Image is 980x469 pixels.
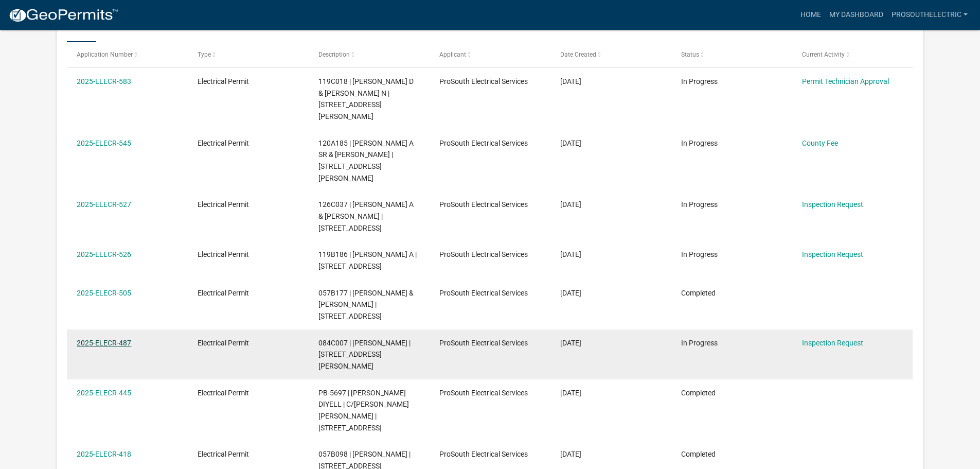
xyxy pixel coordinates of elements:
a: Inspection Request [802,250,863,258]
a: 2025-ELECR-583 [77,77,131,85]
span: ProSouth Electrical Services [439,339,528,347]
span: In Progress [681,339,718,347]
datatable-header-cell: Application Number [67,42,188,67]
a: 2025-ELECR-505 [77,289,131,297]
span: In Progress [681,200,718,209]
span: Electrical Permit [198,339,249,347]
span: Electrical Permit [198,450,249,458]
a: Prosouthelectric [887,5,972,25]
datatable-header-cell: Description [309,42,430,67]
span: ProSouth Electrical Services [439,289,528,297]
span: Electrical Permit [198,139,249,147]
span: 09/22/2025 [560,139,581,147]
span: Completed [681,289,716,297]
span: Applicant [439,51,466,58]
span: 09/15/2025 [560,250,581,258]
span: Status [681,51,699,58]
span: ProSouth Electrical Services [439,139,528,147]
span: Completed [681,450,716,458]
span: ProSouth Electrical Services [439,389,528,397]
span: Electrical Permit [198,250,249,258]
span: Type [198,51,211,58]
span: ProSouth Electrical Services [439,250,528,258]
span: 126C037 | ADAMS SUSAN A & LOUIS O | 108 ROCKVILLE SPRINGS CT [318,200,414,232]
span: In Progress [681,250,718,258]
span: ProSouth Electrical Services [439,450,528,458]
span: 09/09/2025 [560,289,581,297]
span: 09/15/2025 [560,200,581,209]
a: 2025-ELECR-445 [77,389,131,397]
a: 2025-ELECR-487 [77,339,131,347]
a: 2025-ELECR-526 [77,250,131,258]
span: Electrical Permit [198,289,249,297]
span: Description [318,51,350,58]
a: Permit Technician Approval [802,77,889,85]
a: Inspection Request [802,339,863,347]
a: 2025-ELECR-418 [77,450,131,458]
span: Date Created [560,51,596,58]
span: 10/15/2025 [560,77,581,85]
a: My Dashboard [825,5,887,25]
span: In Progress [681,139,718,147]
datatable-header-cell: Current Activity [792,42,913,67]
datatable-header-cell: Date Created [550,42,671,67]
span: 084C007 | SCHLENK PHILIP M | 989 A DENNIS STATION RD [318,339,411,371]
span: ProSouth Electrical Services [439,200,528,209]
a: Home [796,5,825,25]
datatable-header-cell: Type [188,42,309,67]
span: 119C018 | CHAMBERLAIN JAMES D & BRANDI N | 251 SPIVEY ROAD [318,77,414,120]
datatable-header-cell: Applicant [430,42,550,67]
span: ProSouth Electrical Services [439,77,528,85]
a: County Fee [802,139,838,147]
span: 08/14/2025 [560,389,581,397]
span: 120A185 | MONGELL MARK A SR & LISA C | 148 BARRINGTON HALL DR [318,139,414,182]
span: Application Number [77,51,133,58]
span: 119B186 | BERUBE LINDA A | 298 EAST RIVER BEND DR [318,250,417,270]
span: Electrical Permit [198,200,249,209]
span: Electrical Permit [198,389,249,397]
span: Electrical Permit [198,77,249,85]
span: PB-5697 | GRIFFIN SHAMEKA DIYELL | C/O GRANCIANO LOPEZ | 1244 MADISON RD LOT 17 [318,389,409,432]
datatable-header-cell: Status [671,42,792,67]
span: In Progress [681,77,718,85]
a: Inspection Request [802,200,863,209]
span: 08/26/2025 [560,339,581,347]
a: 2025-ELECR-545 [77,139,131,147]
span: 08/04/2025 [560,450,581,458]
a: 2025-ELECR-527 [77,200,131,209]
span: Current Activity [802,51,845,58]
span: 057B177 | CRAVER HASCO & KATHRYN | 105 W BEAR CREEK RD [318,289,414,321]
span: Completed [681,389,716,397]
